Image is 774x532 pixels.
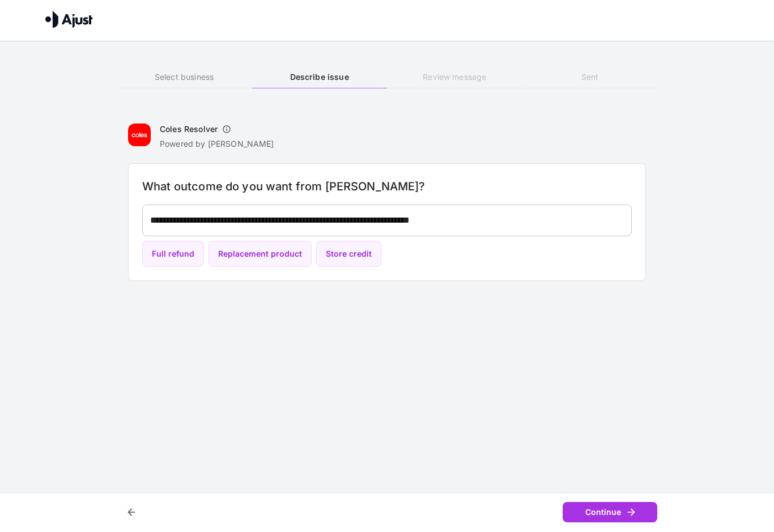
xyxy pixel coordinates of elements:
[563,503,657,524] button: Continue
[252,71,387,84] h6: Describe issue
[128,124,151,147] img: Coles
[209,241,312,268] button: Replacement product
[142,241,204,268] button: Full refund
[316,241,381,268] button: Store credit
[522,71,657,84] h6: Sent
[142,178,632,196] h6: What outcome do you want from [PERSON_NAME]?
[160,124,218,135] h6: Coles Resolver
[160,139,274,150] p: Powered by [PERSON_NAME]
[117,71,252,84] h6: Select business
[45,11,93,28] img: Ajust
[387,71,522,84] h6: Review message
